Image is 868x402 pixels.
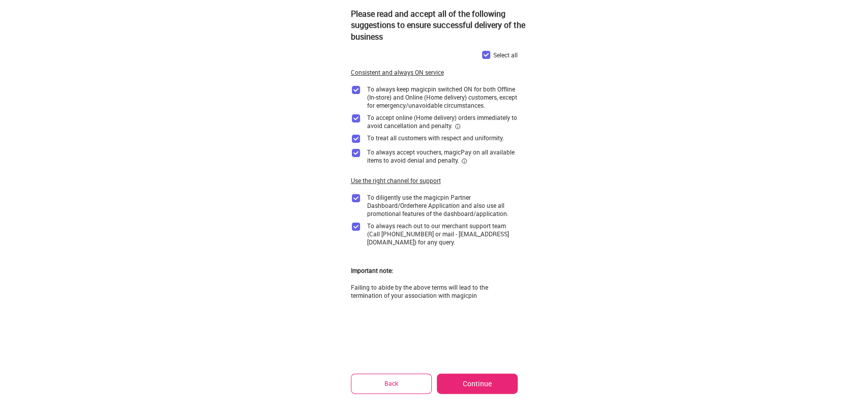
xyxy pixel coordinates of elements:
div: Failing to abide by the above terms will lead to the termination of your association with magicpin [351,283,518,299]
img: checkbox_purple.ceb64cee.svg [351,222,361,232]
div: To diligently use the magicpin Partner Dashboard/Orderhere Application and also use all promotion... [367,193,518,218]
img: checkbox_purple.ceb64cee.svg [351,148,361,158]
img: checkbox_purple.ceb64cee.svg [351,193,361,203]
div: To accept online (Home delivery) orders immediately to avoid cancellation and penalty. [367,113,518,130]
div: Important note: [351,266,393,275]
div: To always accept vouchers, magicPay on all available items to avoid denial and penalty. [367,148,518,164]
img: checkbox_purple.ceb64cee.svg [481,50,491,60]
div: Use the right channel for support [351,176,441,185]
div: To always reach out to our merchant support team (Call [PHONE_NUMBER] or mail - [EMAIL_ADDRESS][D... [367,222,518,246]
div: To treat all customers with respect and uniformity. [367,134,504,142]
button: Back [351,374,432,393]
img: informationCircleBlack.2195f373.svg [455,123,461,130]
div: Select all [493,51,518,59]
img: informationCircleBlack.2195f373.svg [461,158,467,164]
div: To always keep magicpin switched ON for both Offline (In-store) and Online (Home delivery) custom... [367,85,518,109]
img: checkbox_purple.ceb64cee.svg [351,85,361,95]
img: checkbox_purple.ceb64cee.svg [351,134,361,144]
img: checkbox_purple.ceb64cee.svg [351,113,361,123]
button: Continue [437,374,517,394]
div: Consistent and always ON service [351,68,444,77]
